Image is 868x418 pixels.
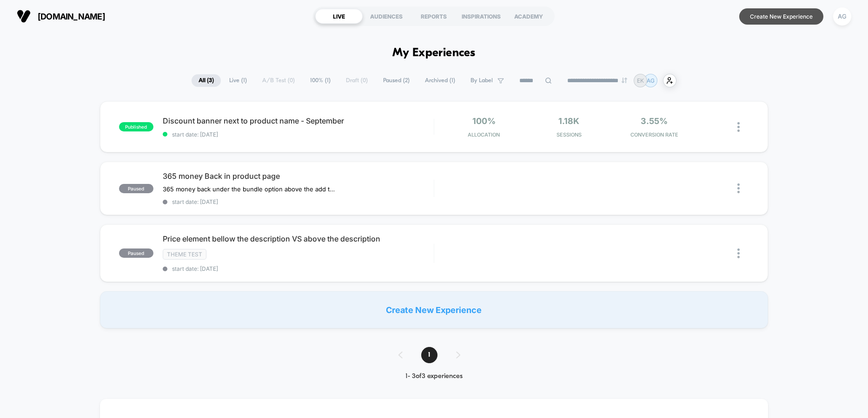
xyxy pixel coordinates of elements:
[14,9,108,24] button: [DOMAIN_NAME]
[163,131,434,138] span: start date: [DATE]
[163,185,335,193] span: 365 money back under the bundle option above the add to cart button
[389,372,479,380] div: 1 - 3 of 3 experiences
[470,77,493,84] span: By Label
[222,74,254,87] span: Live ( 1 )
[647,77,655,84] p: AG
[303,74,338,87] span: 100% ( 1 )
[833,7,851,26] div: AG
[163,265,434,272] span: start date: [DATE]
[622,78,627,83] img: end
[119,248,153,258] span: paused
[529,131,609,138] span: Sessions
[737,122,740,132] img: close
[163,116,434,125] span: Discount banner next to product name - September
[614,131,695,138] span: CONVERSION RATE
[739,8,823,25] button: Create New Experience
[315,9,363,24] div: LIVE
[376,74,417,87] span: Paused ( 2 )
[641,116,668,126] span: 3.55%
[363,9,410,24] div: AUDIENCES
[410,9,457,24] div: REPORTS
[163,249,206,260] span: Theme Test
[505,9,552,24] div: ACADEMY
[558,116,579,126] span: 1.18k
[830,7,854,26] button: AG
[119,122,153,131] span: published
[421,347,437,363] span: 1
[119,184,153,193] span: paused
[38,12,105,21] span: [DOMAIN_NAME]
[468,131,500,138] span: Allocation
[163,171,434,181] span: 365 money Back in product page
[737,183,740,193] img: close
[457,9,505,24] div: INSPIRATIONS
[163,198,434,205] span: start date: [DATE]
[637,77,644,84] p: EK
[100,291,769,328] div: Create New Experience
[472,116,496,126] span: 100%
[418,74,462,87] span: Archived ( 1 )
[392,46,476,60] h1: My Experiences
[192,74,221,87] span: All ( 3 )
[737,248,740,258] img: close
[163,234,434,243] span: Price element bellow the description VS above the description
[17,9,31,23] img: Visually logo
